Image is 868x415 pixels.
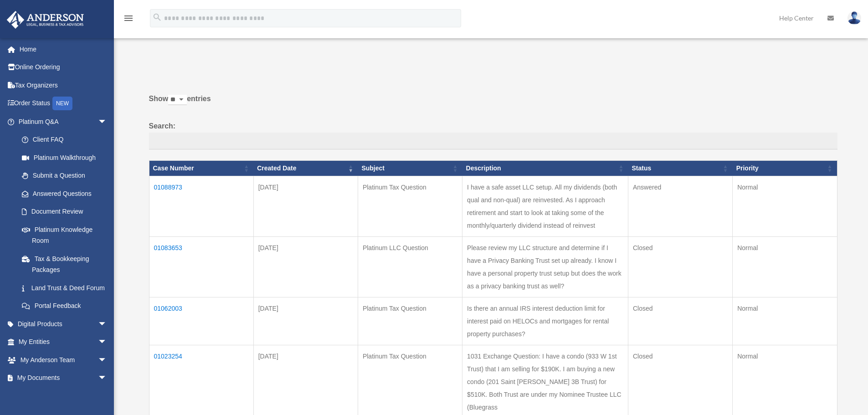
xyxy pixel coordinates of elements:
[152,12,162,22] i: search
[149,133,837,150] input: Search:
[628,161,732,176] th: Status: activate to sort column ascending
[253,236,358,297] td: [DATE]
[98,113,116,131] span: arrow_drop_down
[6,369,121,387] a: My Documentsarrow_drop_down
[6,351,121,369] a: My Anderson Teamarrow_drop_down
[13,297,116,315] a: Portal Feedback
[13,250,116,279] a: Tax & Bookkeeping Packages
[6,333,121,351] a: My Entitiesarrow_drop_down
[733,176,837,236] td: Normal
[149,236,253,297] td: 01083653
[358,176,462,236] td: Platinum Tax Question
[6,113,116,131] a: Platinum Q&Aarrow_drop_down
[149,297,253,345] td: 01062003
[13,203,116,221] a: Document Review
[253,297,358,345] td: [DATE]
[98,369,116,388] span: arrow_drop_down
[13,149,116,167] a: Platinum Walkthrough
[52,97,72,110] div: NEW
[149,176,253,236] td: 01088973
[123,13,134,24] i: menu
[628,297,732,345] td: Closed
[6,94,121,113] a: Order StatusNEW
[733,297,837,345] td: Normal
[358,161,462,176] th: Subject: activate to sort column ascending
[149,120,837,150] label: Search:
[462,176,628,236] td: I have a safe asset LLC setup. All my dividends (both qual and non-qual) are reinvested. As I app...
[149,92,837,114] label: Show entries
[253,176,358,236] td: [DATE]
[6,58,121,77] a: Online Ordering
[628,176,732,236] td: Answered
[6,76,121,94] a: Tax Organizers
[6,40,121,58] a: Home
[358,297,462,345] td: Platinum Tax Question
[462,297,628,345] td: Is there an annual IRS interest deduction limit for interest paid on HELOCs and mortgages for ren...
[168,95,187,105] select: Showentries
[358,236,462,297] td: Platinum LLC Question
[13,167,116,185] a: Submit a Question
[149,161,253,176] th: Case Number: activate to sort column ascending
[253,161,358,176] th: Created Date: activate to sort column ascending
[847,11,861,25] img: User Pic
[13,220,116,250] a: Platinum Knowledge Room
[13,279,116,297] a: Land Trust & Deed Forum
[6,315,121,333] a: Digital Productsarrow_drop_down
[462,236,628,297] td: Please review my LLC structure and determine if I have a Privacy Banking Trust set up already. I ...
[628,236,732,297] td: Closed
[733,161,837,176] th: Priority: activate to sort column ascending
[98,333,116,352] span: arrow_drop_down
[733,236,837,297] td: Normal
[13,184,112,203] a: Answered Questions
[462,161,628,176] th: Description: activate to sort column ascending
[98,351,116,369] span: arrow_drop_down
[98,315,116,333] span: arrow_drop_down
[4,11,87,29] img: Anderson Advisors Platinum Portal
[13,131,116,149] a: Client FAQ
[123,16,134,24] a: menu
